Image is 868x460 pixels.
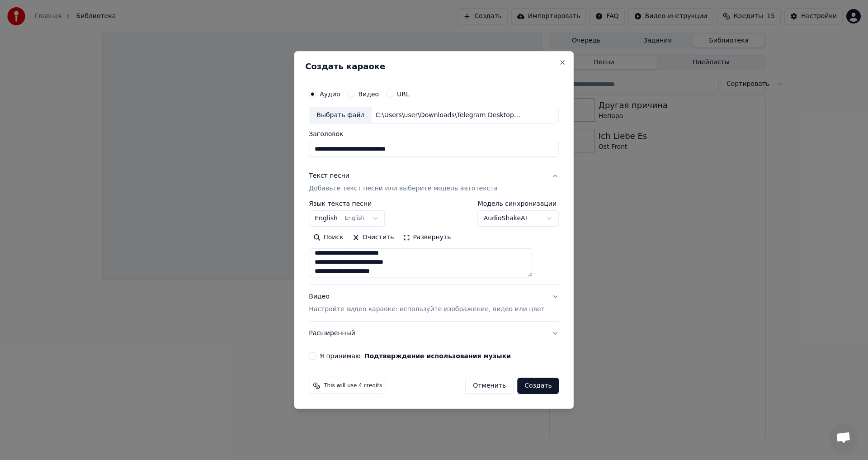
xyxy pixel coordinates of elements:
[478,201,559,207] label: Модель синхронизации
[398,231,455,245] button: Развернуть
[320,91,340,97] label: Аудио
[309,131,559,138] label: Заголовок
[465,378,514,394] button: Отменить
[309,107,372,123] div: Выбрать файл
[358,91,379,97] label: Видео
[397,91,410,97] label: URL
[309,201,559,285] div: Текст песниДобавьте текст песни или выберите модель автотекста
[309,185,498,194] p: Добавьте текст песни или выберите модель автотекста
[309,293,544,314] div: Видео
[309,201,385,207] label: Язык текста песни
[309,165,559,201] button: Текст песниДобавьте текст песни или выберите модель автотекста
[348,231,399,245] button: Очистить
[364,353,511,359] button: Я принимаю
[309,322,559,345] button: Расширенный
[324,382,382,389] span: This will use 4 credits
[517,378,559,394] button: Создать
[305,62,562,71] h2: Создать караоке
[309,305,544,314] p: Настройте видео караоке: используйте изображение, видео или цвет
[309,231,348,245] button: Поиск
[309,172,349,181] div: Текст песни
[372,111,525,120] div: C:\Users\user\Downloads\Telegram Desktop\AK-47 in [GEOGRAPHIC_DATA] - Memphis Cult.mp3
[309,285,559,322] button: ВидеоНастройте видео караоке: используйте изображение, видео или цвет
[320,353,511,359] label: Я принимаю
